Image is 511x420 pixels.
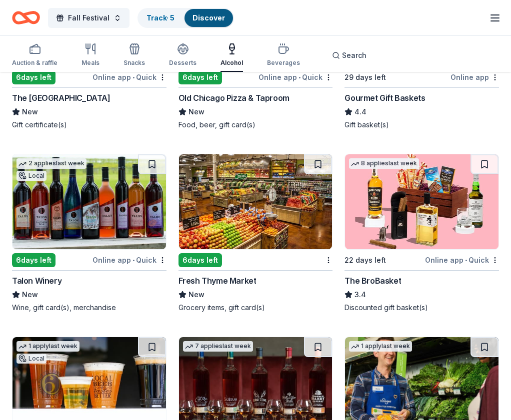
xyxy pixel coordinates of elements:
[178,92,289,104] div: Old Chicago Pizza & Taproom
[132,256,134,264] span: •
[146,13,174,22] a: Track· 5
[16,341,79,352] div: 1 apply last week
[178,303,333,313] div: Grocery items, gift card(s)
[12,275,61,287] div: Talon Winery
[425,254,499,266] div: Online app Quick
[344,71,386,83] div: 29 days left
[16,354,46,364] div: Local
[12,154,166,313] a: Image for Talon Winery2 applieslast weekLocal6days leftOnline app•QuickTalon WineryNewWine, gift ...
[354,289,366,301] span: 3.4
[179,154,332,249] img: Image for Fresh Thyme Market
[342,49,366,61] span: Search
[183,341,253,352] div: 7 applies last week
[16,158,86,169] div: 2 applies last week
[123,59,145,67] div: Snacks
[12,70,55,84] div: 6 days left
[12,253,55,267] div: 6 days left
[12,120,166,130] div: Gift certificate(s)
[81,39,99,72] button: Meals
[349,341,412,352] div: 1 apply last week
[178,275,256,287] div: Fresh Thyme Market
[12,59,57,67] div: Auction & raffle
[450,71,499,83] div: Online app
[12,39,57,72] button: Auction & raffle
[344,154,499,313] a: Image for The BroBasket8 applieslast week22 days leftOnline app•QuickThe BroBasket3.4Discounted g...
[220,39,243,72] button: Alcohol
[324,45,374,65] button: Search
[16,171,46,181] div: Local
[48,8,129,28] button: Fall Festival
[178,154,333,313] a: Image for Fresh Thyme Market6days leftFresh Thyme MarketNewGrocery items, gift card(s)
[465,256,467,264] span: •
[344,92,425,104] div: Gourmet Gift Baskets
[349,158,419,169] div: 8 applies last week
[192,13,225,22] a: Discover
[188,289,204,301] span: New
[169,59,196,67] div: Desserts
[344,275,401,287] div: The BroBasket
[298,73,300,81] span: •
[267,59,300,67] div: Beverages
[344,120,499,130] div: Gift basket(s)
[178,120,333,130] div: Food, beer, gift card(s)
[345,154,498,249] img: Image for The BroBasket
[354,106,366,118] span: 4.4
[169,39,196,72] button: Desserts
[258,71,332,83] div: Online app Quick
[123,39,145,72] button: Snacks
[12,303,166,313] div: Wine, gift card(s), merchandise
[68,12,109,24] span: Fall Festival
[81,59,99,67] div: Meals
[344,303,499,313] div: Discounted gift basket(s)
[22,106,38,118] span: New
[178,253,222,267] div: 6 days left
[220,59,243,67] div: Alcohol
[12,154,166,249] img: Image for Talon Winery
[188,106,204,118] span: New
[132,73,134,81] span: •
[12,92,110,104] div: The [GEOGRAPHIC_DATA]
[178,70,222,84] div: 6 days left
[92,71,166,83] div: Online app Quick
[137,8,234,28] button: Track· 5Discover
[344,254,386,266] div: 22 days left
[22,289,38,301] span: New
[92,254,166,266] div: Online app Quick
[12,6,40,29] a: Home
[267,39,300,72] button: Beverages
